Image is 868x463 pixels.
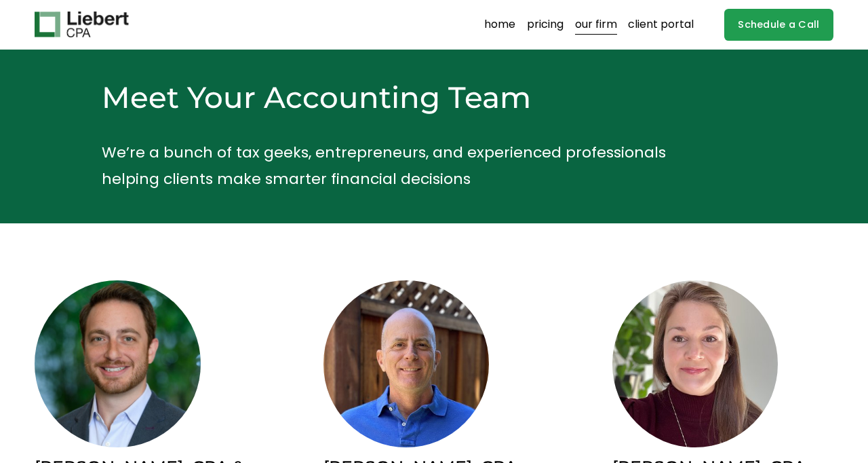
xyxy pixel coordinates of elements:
a: our firm [575,14,617,35]
img: Jennie Ledesma [612,280,778,447]
a: home [484,14,515,35]
a: client portal [628,14,694,35]
p: We’re a bunch of tax geeks, entrepreneurs, and experienced professionals helping clients make sma... [102,139,698,193]
img: Liebert CPA [35,12,128,37]
a: Schedule a Call [724,9,833,41]
img: Tommy Roberts [323,280,489,447]
h2: Meet Your Accounting Team [102,79,698,117]
a: pricing [527,14,564,35]
img: Brian Liebert [35,280,200,447]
